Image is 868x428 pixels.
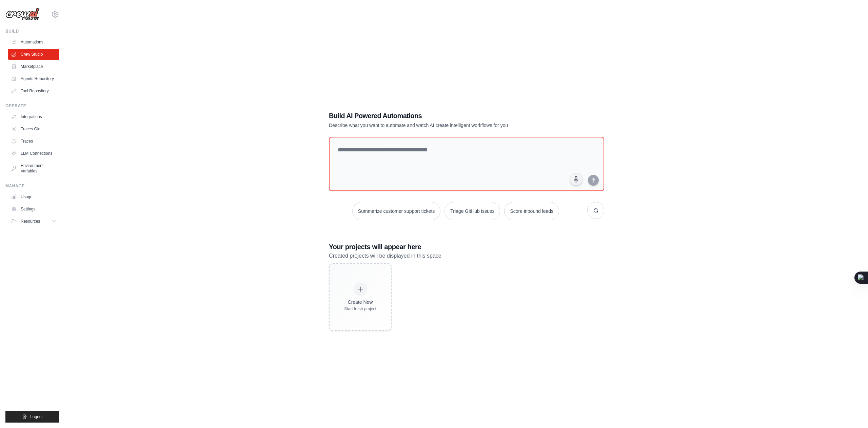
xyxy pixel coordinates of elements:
span: Logout [30,414,43,420]
a: Environment Variables [8,160,59,176]
button: Logout [5,411,59,423]
button: Summarize customer support tickets [352,202,440,220]
p: Describe what you want to automate and watch AI create intelligent workflows for you [329,122,557,129]
a: Tool Repository [8,86,59,96]
a: Marketplace [8,61,59,72]
button: Get new suggestions [587,202,604,219]
img: Logo [5,8,39,21]
a: Crew Studio [8,49,59,60]
a: Automations [8,37,59,48]
div: Manage [5,183,59,189]
h1: Build AI Powered Automations [329,111,557,120]
a: Settings [8,204,59,215]
a: Usage [8,191,59,202]
button: Score inbound leads [504,202,559,220]
button: Click to speak your automation idea [570,173,583,186]
a: Traces Old [8,124,59,134]
div: Create New [344,299,376,305]
div: Build [5,29,59,34]
p: Created projects will be displayed in this space [329,252,604,260]
div: Operate [5,103,59,109]
a: Agents Repository [8,73,59,84]
a: Traces [8,136,59,147]
div: Start fresh project [344,306,376,312]
span: Resources [21,219,40,224]
h3: Your projects will appear here [329,242,604,252]
a: LLM Connections [8,148,59,159]
button: Triage GitHub issues [445,202,500,220]
a: Integrations [8,111,59,122]
button: Resources [8,216,59,227]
